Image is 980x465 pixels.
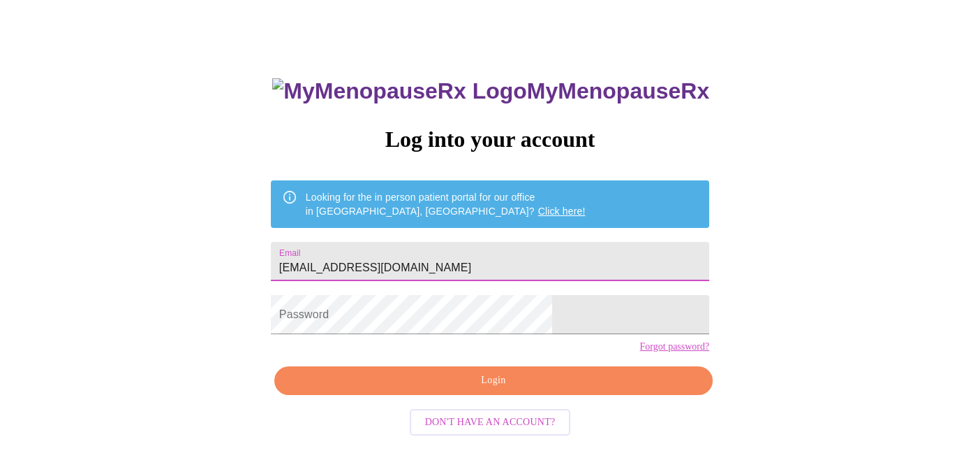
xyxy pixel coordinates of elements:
span: Don't have an account? [425,414,556,431]
span: Login [290,372,697,389]
div: Looking for the in person patient portal for our office in [GEOGRAPHIC_DATA], [GEOGRAPHIC_DATA]? [306,185,586,224]
a: Forgot password? [639,341,709,352]
img: MyMenopauseRx Logo [272,78,526,104]
button: Don't have an account? [410,409,571,436]
h3: MyMenopauseRx [272,78,709,104]
a: Click here! [538,206,586,217]
h3: Log into your account [271,127,709,152]
button: Login [274,366,713,395]
a: Don't have an account? [406,415,574,427]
